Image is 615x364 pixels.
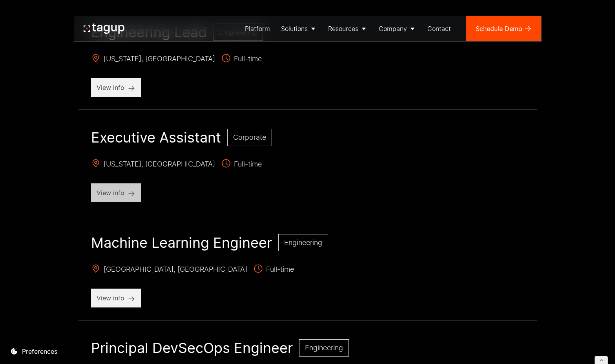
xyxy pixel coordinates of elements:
span: Engineering [284,238,322,247]
div: Platform [245,24,270,33]
a: Company [373,16,422,41]
span: Full-time [221,159,262,171]
h2: Machine Learning Engineer [91,234,272,251]
h2: Executive Assistant [91,129,221,146]
span: [US_STATE], [GEOGRAPHIC_DATA] [91,53,215,66]
span: Engineering [305,344,343,352]
a: Solutions [276,16,323,41]
span: Full-time [221,53,262,66]
p: View info [97,188,135,198]
span: Corporate [233,133,266,141]
div: Preferences [22,347,57,356]
h2: Principal DevSecOps Engineer [91,339,293,357]
span: [US_STATE], [GEOGRAPHIC_DATA] [91,159,215,171]
div: Resources [328,24,358,33]
a: Platform [239,16,276,41]
div: Contact [427,24,451,33]
span: [GEOGRAPHIC_DATA], [GEOGRAPHIC_DATA] [91,264,247,276]
div: Solutions [281,24,308,33]
a: Schedule Demo [466,16,541,41]
div: Schedule Demo [476,24,522,33]
p: View info [97,83,135,92]
a: Resources [323,16,373,41]
a: Contact [422,16,456,41]
span: Full-time [254,264,294,276]
p: View info [97,293,135,303]
div: Company [379,24,407,33]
